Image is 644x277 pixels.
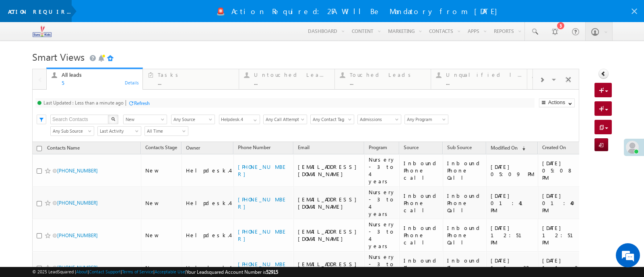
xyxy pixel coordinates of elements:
a: All Time [144,126,188,136]
div: Inbound Phone call [404,192,439,214]
div: [EMAIL_ADDRESS][DOMAIN_NAME] [298,228,361,242]
a: Show All Items [249,115,259,123]
div: Details [124,79,140,86]
a: Sub Source [443,143,476,154]
a: Acceptable Use [155,269,185,274]
div: Inbound Phone call [404,160,439,181]
img: Search [111,117,115,121]
div: Unqualified leads [446,72,522,78]
a: [PHONE_NUMBER] [238,261,287,275]
span: Admissions [358,116,398,123]
a: Contact Support [89,269,121,274]
div: 3 [557,22,564,29]
div: New [145,199,178,207]
a: Email [294,143,314,154]
textarea: Type your message and click 'Submit' [10,74,147,210]
a: [PHONE_NUMBER] [57,232,98,238]
a: All leads5Details [46,68,143,90]
div: Helpdesk.4 [186,199,230,207]
div: Inbound Phone Call [447,192,483,214]
div: Inbound Phone Call [447,224,483,246]
div: [EMAIL_ADDRESS][DOMAIN_NAME] [298,196,361,210]
a: Custom Logo [32,22,52,41]
div: Helpdesk.4 [186,167,230,174]
div: Sub Source Filter [50,126,93,136]
a: [PHONE_NUMBER] [238,163,287,177]
div: [DATE] 05:09 PM [491,163,535,178]
div: Refresh [134,100,150,106]
a: Any Source [171,115,215,124]
a: [PHONE_NUMBER] [238,196,287,210]
span: Any Source [171,116,212,123]
a: Untouched Leads... [239,69,335,89]
a: Program [365,143,391,154]
a: Created On [538,143,570,154]
a: Unqualified leads... [431,69,527,89]
button: Actions [539,98,575,107]
div: New [145,167,178,174]
span: Contacts Stage [145,144,177,150]
div: Call Attempt Filter [263,114,306,124]
div: Nursery - 3 to 4 years [369,156,396,185]
a: [PHONE_NUMBER] [238,228,287,242]
img: d_60004797649_company_0_60004797649 [14,42,34,53]
a: Source [400,143,423,154]
span: 52915 [266,269,278,275]
div: Source Filter [171,114,215,124]
div: Nursery - 3 to 4 years [369,221,396,250]
a: Any Sub Source [50,126,94,136]
a: Any Call Attempt [263,115,307,124]
div: Inbound Phone call [404,224,439,246]
div: [DATE] 01:40 PM [542,192,585,214]
a: Apps [464,22,490,40]
a: [PHONE_NUMBER] [57,168,98,174]
div: Minimize live chat window [132,4,151,23]
span: Your Leadsquared Account Number is [186,269,278,275]
span: New [124,116,164,123]
div: All leads [62,72,138,78]
a: Admissions [357,115,401,124]
div: Lead Type Filter [357,114,400,124]
a: Phone Number [234,143,275,154]
a: About [76,269,88,274]
input: Search Contacts [50,115,109,124]
a: Dashboard [304,22,348,40]
div: Untouched Leads [254,72,330,78]
div: ... [446,80,522,86]
span: Owner [186,145,200,151]
div: Tasks [158,72,234,78]
div: Last Updated : Less than a minute ago [43,100,124,106]
span: Sub Source [447,144,472,150]
a: New [123,115,167,124]
a: Any Contact Tag [310,115,354,124]
div: ... [350,80,426,86]
span: action required [8,8,72,15]
span: Created On [542,144,566,150]
a: Touched Leads... [334,69,431,89]
div: [EMAIL_ADDRESS][DOMAIN_NAME] [298,261,361,275]
div: Nursery - 3 to 4 years [369,189,396,217]
a: Tasks... [142,69,239,89]
span: Last Activity [98,127,138,135]
span: All Time [145,127,186,135]
div: Touched Leads [350,72,426,78]
input: Check all records [37,146,42,151]
input: Type to Search [219,115,260,124]
a: Contacts Name [43,144,84,154]
div: Program Filter [405,114,448,124]
a: [PHONE_NUMBER] [57,265,98,271]
em: Submit [118,217,146,228]
span: Smart Views [32,50,85,63]
div: [DATE] 01:41 PM [491,192,535,214]
div: New [145,232,178,239]
div: New [145,264,178,271]
a: [PHONE_NUMBER] [57,200,98,206]
span: Source [404,144,419,150]
div: Leave a message [42,42,135,53]
a: Contacts [425,22,464,40]
span: Any Call Attempt [264,116,304,123]
span: (sorted descending) [519,145,525,152]
div: [DATE] 12:51 PM [491,224,535,246]
div: ... [254,80,330,86]
span: Program [369,144,387,150]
